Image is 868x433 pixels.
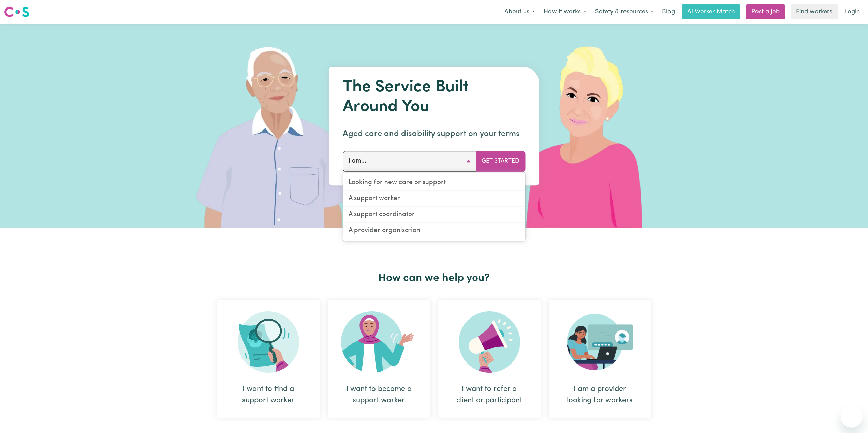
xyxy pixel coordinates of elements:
[217,300,320,418] div: I want to find a support worker
[343,175,525,191] a: Looking for new care or support
[682,4,740,19] a: AI Worker Match
[565,384,635,406] div: I am a provider looking for workers
[746,4,785,19] a: Post a job
[4,4,29,20] a: Careseekers logo
[549,300,651,418] div: I am a provider looking for workers
[455,384,524,406] div: I want to refer a client or participant
[344,384,414,406] div: I want to become a support worker
[459,311,520,373] img: Refer
[341,311,417,373] img: Become Worker
[343,78,525,117] h1: The Service Built Around You
[234,384,303,406] div: I want to find a support worker
[343,207,525,223] a: A support coordinator
[539,5,591,19] button: How it works
[438,300,541,418] div: I want to refer a client or participant
[213,272,655,285] h2: How can we help you?
[343,223,525,238] a: A provider organisation
[238,311,299,373] img: Search
[343,172,525,241] div: I am...
[658,4,679,19] a: Blog
[840,4,864,19] a: Login
[4,6,29,18] img: Careseekers logo
[476,151,525,171] button: Get Started
[841,406,863,428] iframe: Button to launch messaging window
[591,5,658,19] button: Safety & resources
[343,151,476,171] button: I am...
[791,4,838,19] a: Find workers
[343,128,525,140] p: Aged care and disability support on your terms
[500,5,539,19] button: About us
[343,191,525,207] a: A support worker
[328,300,430,418] div: I want to become a support worker
[567,311,633,373] img: Provider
